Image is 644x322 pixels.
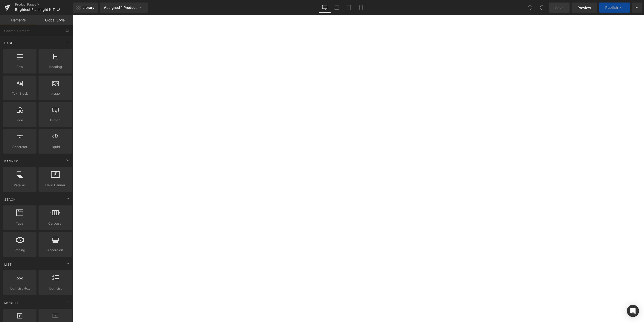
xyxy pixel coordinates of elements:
[5,286,35,291] span: Icon List Hoz
[40,221,70,226] span: Carousel
[537,3,547,13] button: Redo
[40,118,70,123] span: Button
[4,41,14,45] span: Base
[525,3,535,13] button: Undo
[40,247,70,253] span: Accordion
[40,183,70,188] span: Hero Banner
[319,3,331,13] a: Desktop
[4,159,19,164] span: Banner
[5,144,35,150] span: Separator
[572,3,597,13] a: Preview
[355,3,367,13] a: Mobile
[599,3,630,13] button: Publish
[632,3,642,13] button: More
[40,91,70,96] span: Image
[40,144,70,150] span: Liquid
[5,91,35,96] span: Text Block
[5,64,35,69] span: Row
[73,3,98,13] a: New Library
[104,5,144,10] div: Assigned 1 Product
[5,183,35,188] span: Parallax
[15,3,73,7] a: Product Pages
[605,6,618,10] span: Publish
[578,5,591,10] span: Preview
[343,3,355,13] a: Tablet
[5,247,35,253] span: Pricing
[555,5,563,10] span: Save
[83,5,94,10] span: Library
[331,3,343,13] a: Laptop
[5,221,35,226] span: Tabs
[4,300,19,305] span: Module
[40,286,70,291] span: Icon List
[5,118,35,123] span: Icon
[15,8,55,12] span: Brightest Flashlight KIT
[4,197,16,202] span: Stack
[627,305,639,317] div: Open Intercom Messenger
[4,262,12,267] span: List
[36,15,73,25] a: Global Style
[40,64,70,69] span: Heading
